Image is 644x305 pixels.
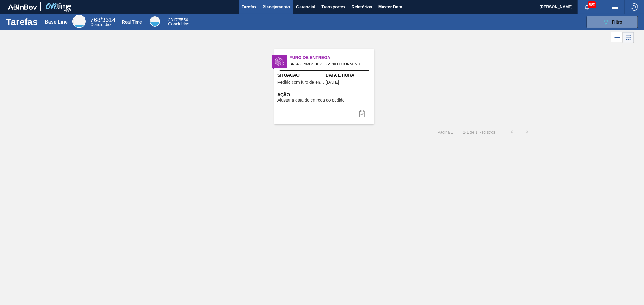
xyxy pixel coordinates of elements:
[623,32,634,43] div: Visão em Cards
[150,16,160,27] div: Real Time
[355,108,369,120] button: icon-task complete
[462,130,495,134] span: 1 - 1 de 1 Registros
[578,3,597,11] button: Notificações
[290,61,369,68] span: BR04 - TAMPA DE ALUMÍNIO DOURADA TAB PRATA MINAS Pedido - 2003731
[168,17,178,22] span: 2317
[277,72,324,78] span: Situação
[275,57,284,66] img: status
[587,16,638,28] button: Filtro
[72,15,86,28] div: Base Line
[277,92,373,98] span: Ação
[296,3,316,11] span: Gerencial
[6,18,38,25] h1: Tarefas
[504,124,519,140] button: <
[8,4,37,10] img: TNhmsLtSVTkK8tSr43FrP2fwEKptu5GPRR3wAAAABJRU5ErkJggg==
[90,22,111,27] span: Concluídas
[45,19,68,25] div: Base Line
[631,3,638,11] img: Logout
[612,20,623,24] span: Filtro
[588,1,596,8] span: 698
[378,3,402,11] span: Master Data
[90,17,100,23] span: 768
[519,124,534,140] button: >
[358,110,366,117] img: icon-task complete
[262,3,290,11] span: Planejamento
[90,17,115,23] span: / 3314
[321,3,345,11] span: Transportes
[355,108,369,120] div: Completar tarefa: 29886707
[611,3,619,11] img: userActions
[168,17,188,22] span: / 5556
[277,80,324,85] span: Pedido com furo de entrega
[277,98,345,102] span: Ajustar a data de entrega do pedido
[326,80,339,85] span: 27/08/2025,
[168,21,189,26] span: Concluídas
[437,130,453,134] span: Página : 1
[90,17,115,27] div: Base Line
[351,3,372,11] span: Relatórios
[326,72,373,78] span: Data e Hora
[290,55,374,61] span: Furo de Entrega
[611,32,623,43] div: Visão em Lista
[242,3,257,11] span: Tarefas
[168,18,189,26] div: Real Time
[122,20,142,24] div: Real Time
